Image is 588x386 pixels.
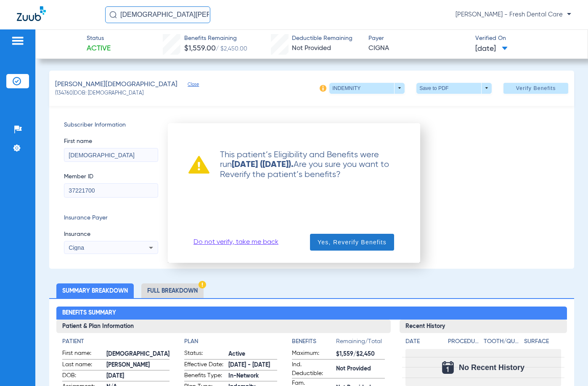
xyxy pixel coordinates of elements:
[188,156,209,174] img: warning already ran verification recently
[310,234,394,251] button: Yes, Reverify Benefits
[209,150,400,180] p: This patient’s Eligibility and Benefits were run Are you sure you want to Reverify the patient’s ...
[232,161,294,169] strong: [DATE] ([DATE]).
[546,346,588,386] iframe: Chat Widget
[318,238,387,246] span: Yes, Reverify Benefits
[193,238,278,246] a: Do not verify, take me back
